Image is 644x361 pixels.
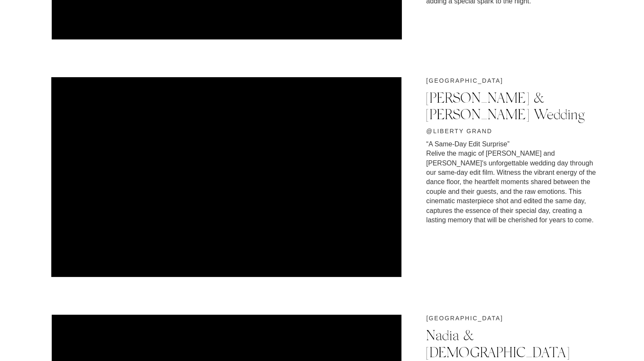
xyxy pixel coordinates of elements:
p: [GEOGRAPHIC_DATA] [427,315,616,322]
p: [GEOGRAPHIC_DATA] [426,77,616,84]
iframe: Sabrina+Dominic Wedding - Same Day Edit @Liberty Grand [51,77,401,277]
p: @LIBERTY GRAND [426,128,616,134]
span: “A Same-Day Edit Surprise” Relive the magic of [PERSON_NAME] and [PERSON_NAME]'s unforgettable we... [426,140,596,224]
span: [PERSON_NAME] & [PERSON_NAME] Wedding [426,89,585,123]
